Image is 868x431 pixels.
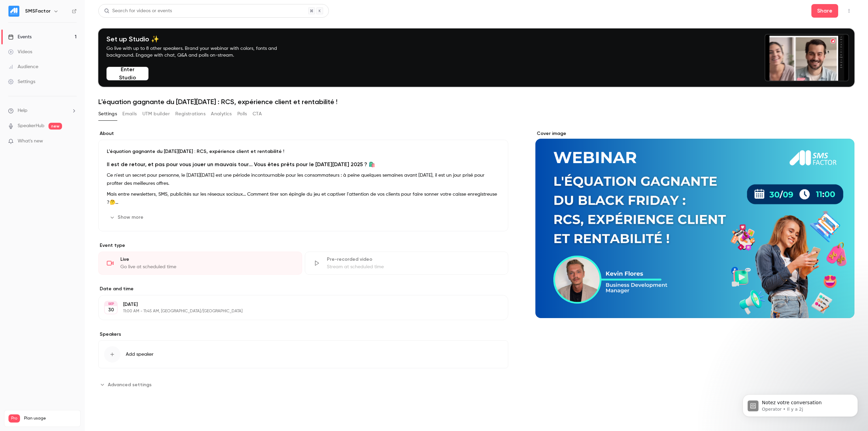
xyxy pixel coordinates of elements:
div: SEP [105,301,117,306]
section: Cover image [535,130,854,318]
strong: 🤔 [110,200,118,205]
div: Events [8,34,32,40]
a: SpeakerHub [18,122,44,130]
div: Live [120,256,294,263]
button: Enter Studio [106,67,149,80]
button: Share [811,4,838,18]
button: Registrations [175,109,205,119]
p: Mais entre newsletters, SMS, publicités sur les réseaux sociaux... Comment tirer son épingle du j... [107,190,500,207]
button: Settings [98,109,117,119]
div: LiveGo live at scheduled time [98,252,302,275]
h6: SMSFactor [25,8,51,15]
li: help-dropdown-opener [8,107,77,114]
div: Pre-recorded videoStream at scheduled time [305,252,509,275]
div: Videos [8,48,32,55]
span: Pro [8,414,20,423]
p: 11:00 AM - 11:45 AM, [GEOGRAPHIC_DATA]/[GEOGRAPHIC_DATA] [123,309,472,314]
button: Advanced settings [98,379,156,390]
h4: Set up Studio ✨ [106,35,293,43]
h2: Il est de retour, et pas pour vous jouer un mauvais tour... Vous êtes prêts pour le [DATE][DATE] ... [107,160,500,169]
label: Cover image [535,130,854,137]
span: Add speaker [126,351,154,358]
section: Advanced settings [98,379,508,390]
p: Go live with up to 8 other speakers. Brand your webinar with colors, fonts and background. Engage... [106,45,293,59]
button: CTA [253,109,262,119]
p: [DATE] [123,301,472,308]
p: Ce n'est un secret pour personne, le [DATE][DATE] est une période incontournable pour les consomm... [107,171,500,188]
p: Event type [98,242,508,249]
div: Search for videos or events [104,7,172,15]
button: Add speaker [98,340,508,368]
div: Pre-recorded video [327,256,500,263]
h1: L'équation gagnante du [DATE][DATE] : RCS, expérience client et rentabilité ! [98,98,854,106]
p: 30 [108,307,114,313]
button: Analytics [211,109,232,119]
img: SMSFactor [8,6,19,17]
span: new [48,123,62,130]
button: Show more [107,212,147,223]
div: Settings [8,78,35,85]
span: Plan usage [24,416,76,421]
button: Emails [122,109,137,119]
button: UTM builder [142,109,170,119]
div: Go live at scheduled time [120,263,294,270]
span: What's new [18,138,43,145]
div: Audience [8,63,38,70]
div: Stream at scheduled time [327,263,500,270]
button: Polls [237,109,247,119]
label: Date and time [98,286,508,292]
span: Advanced settings [108,381,152,388]
p: L'équation gagnante du [DATE][DATE] : RCS, expérience client et rentabilité ! [107,148,500,155]
label: About [98,130,508,137]
iframe: Intercom notifications message [732,380,868,428]
span: Help [18,107,27,114]
label: Speakers [98,331,508,338]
